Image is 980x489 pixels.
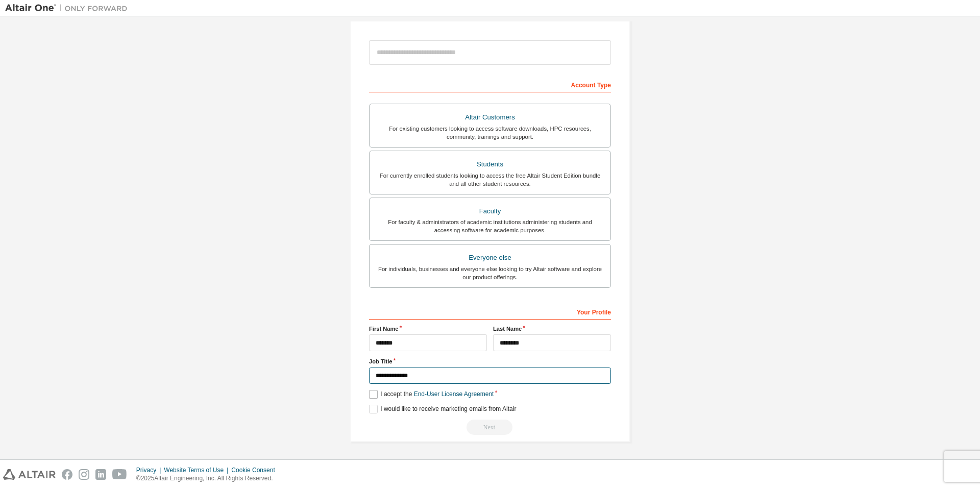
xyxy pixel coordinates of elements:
div: Students [376,157,604,172]
div: For individuals, businesses and everyone else looking to try Altair software and explore our prod... [376,265,604,281]
div: Your Profile [369,303,611,320]
label: I would like to receive marketing emails from Altair [369,405,516,413]
div: Altair Customers [376,110,604,125]
div: Website Terms of Use [164,466,231,474]
img: linkedin.svg [95,469,106,480]
div: For currently enrolled students looking to access the free Altair Student Edition bundle and all ... [376,172,604,188]
div: Everyone else [376,251,604,265]
div: Account Type [369,76,611,92]
img: facebook.svg [62,469,72,480]
a: End-User License Agreement [414,390,494,398]
img: instagram.svg [79,469,89,480]
img: altair_logo.svg [3,469,56,480]
img: youtube.svg [112,469,127,480]
img: Altair One [5,3,133,13]
div: For existing customers looking to access software downloads, HPC resources, community, trainings ... [376,125,604,141]
div: Read and acccept EULA to continue [369,420,611,435]
div: Privacy [136,466,164,474]
label: I accept the [369,390,494,399]
div: Cookie Consent [231,466,281,474]
p: © 2025 Altair Engineering, Inc. All Rights Reserved. [136,474,281,483]
label: Last Name [493,325,611,333]
label: Job Title [369,357,611,365]
div: For faculty & administrators of academic institutions administering students and accessing softwa... [376,218,604,234]
div: Faculty [376,204,604,218]
label: First Name [369,325,487,333]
